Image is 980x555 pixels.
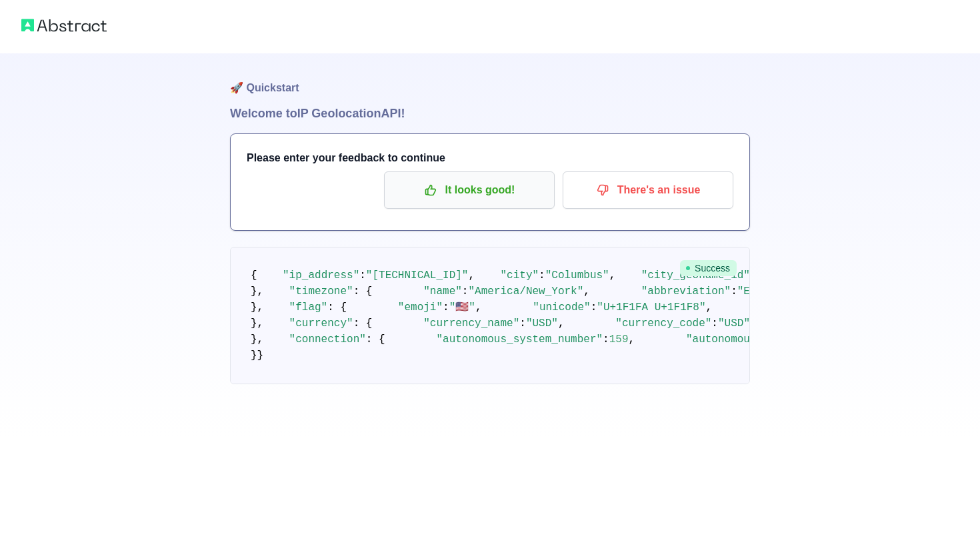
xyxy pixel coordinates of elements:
[353,318,373,330] span: : {
[247,150,733,166] h3: Please enter your feedback to continue
[597,302,705,314] span: "U+1F1FA U+1F1F8"
[443,302,449,314] span: :
[353,286,373,298] span: : {
[449,302,475,314] span: "🇺🇸"
[230,53,750,104] h1: 🚀 Quickstart
[609,334,629,346] span: 159
[711,318,718,330] span: :
[563,171,733,209] button: There's an issue
[366,334,385,346] span: : {
[539,269,545,282] span: :
[289,286,353,298] span: "timezone"
[686,334,891,346] span: "autonomous_system_organization"
[327,302,347,314] span: : {
[436,334,603,346] span: "autonomous_system_number"
[384,171,555,209] button: It looks good!
[475,302,482,314] span: ,
[500,269,539,282] span: "city"
[359,269,366,282] span: :
[609,269,616,282] span: ,
[545,269,609,282] span: "Columbus"
[718,318,750,330] span: "USD"
[603,334,609,346] span: :
[366,269,469,282] span: "[TECHNICAL_ID]"
[641,269,750,282] span: "city_geoname_id"
[731,286,737,298] span: :
[283,269,359,282] span: "ip_address"
[289,318,353,330] span: "currency"
[398,302,443,314] span: "emoji"
[423,318,519,330] span: "currency_name"
[394,179,545,201] p: It looks good!
[230,104,750,123] h1: Welcome to IP Geolocation API!
[641,286,731,298] span: "abbreviation"
[251,269,257,282] span: {
[629,334,635,346] span: ,
[289,302,328,314] span: "flag"
[526,318,558,330] span: "USD"
[737,286,769,298] span: "EDT"
[615,318,711,330] span: "currency_code"
[680,260,737,276] span: Success
[591,302,597,314] span: :
[289,334,366,346] span: "connection"
[583,286,590,298] span: ,
[468,269,475,282] span: ,
[706,302,713,314] span: ,
[533,302,590,314] span: "unicode"
[21,16,107,35] img: Abstract logo
[468,286,583,298] span: "America/New_York"
[423,286,462,298] span: "name"
[462,286,469,298] span: :
[573,179,723,201] p: There's an issue
[519,318,526,330] span: :
[558,318,565,330] span: ,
